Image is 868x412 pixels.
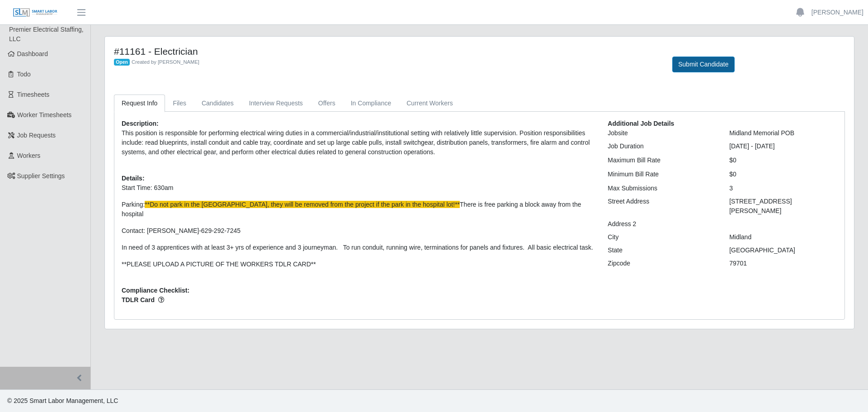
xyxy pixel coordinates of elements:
[17,132,56,139] span: Job Requests
[601,246,722,255] div: State
[17,50,48,57] span: Dashboard
[722,246,844,255] div: [GEOGRAPHIC_DATA]
[122,295,594,305] span: TDLR Card
[194,95,241,112] a: Candidates
[114,46,659,57] h4: #11161 - Electrician
[722,259,844,268] div: 79701
[399,95,460,112] a: Current Workers
[241,95,311,112] a: Interview Requests
[672,57,734,72] button: Submit Candidate
[9,26,84,43] span: Premier Electrical Staffing, LLC
[17,111,71,118] span: Worker Timesheets
[311,95,343,112] a: Offers
[165,95,194,112] a: Files
[114,95,165,112] a: Request Info
[722,197,844,216] div: [STREET_ADDRESS][PERSON_NAME]
[722,184,844,193] div: 3
[811,8,863,17] a: [PERSON_NAME]
[122,183,594,193] p: Start Time: 630am
[601,219,722,229] div: Address 2
[722,142,844,151] div: [DATE] - [DATE]
[122,243,594,252] p: In need of 3 apprentices with at least 3+ yrs of experience and 3 journeyman. To run conduit, run...
[114,59,130,66] span: Open
[601,128,722,138] div: Jobsite
[122,120,159,127] b: Description:
[343,95,399,112] a: In Compliance
[601,170,722,179] div: Minimum Bill Rate
[122,200,594,219] p: Parking: There is free parking a block away from the hospital
[17,91,50,98] span: Timesheets
[122,226,594,236] p: Contact: [PERSON_NAME]-629-292-7245
[722,156,844,165] div: $0
[601,184,722,193] div: Max Submissions
[601,156,722,165] div: Maximum Bill Rate
[608,120,674,127] b: Additional Job Details
[722,128,844,138] div: Midland Memorial POB
[132,59,199,65] span: Created by [PERSON_NAME]
[122,175,145,182] b: Details:
[601,259,722,268] div: Zipcode
[601,142,722,151] div: Job Duration
[17,172,65,180] span: Supplier Settings
[122,260,594,269] p: **PLEASE UPLOAD A PICTURE OF THE WORKERS TDLR CARD**
[145,201,460,208] span: **Do not park in the [GEOGRAPHIC_DATA], they will be removed from the project if the park in the ...
[122,287,189,294] b: Compliance Checklist:
[722,232,844,242] div: Midland
[122,128,594,157] p: This position is responsible for performing electrical wiring duties in a commercial/industrial/i...
[7,397,118,404] span: © 2025 Smart Labor Management, LLC
[13,8,58,18] img: SLM Logo
[17,152,41,159] span: Workers
[722,170,844,179] div: $0
[601,232,722,242] div: City
[601,197,722,216] div: Street Address
[17,71,31,78] span: Todo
